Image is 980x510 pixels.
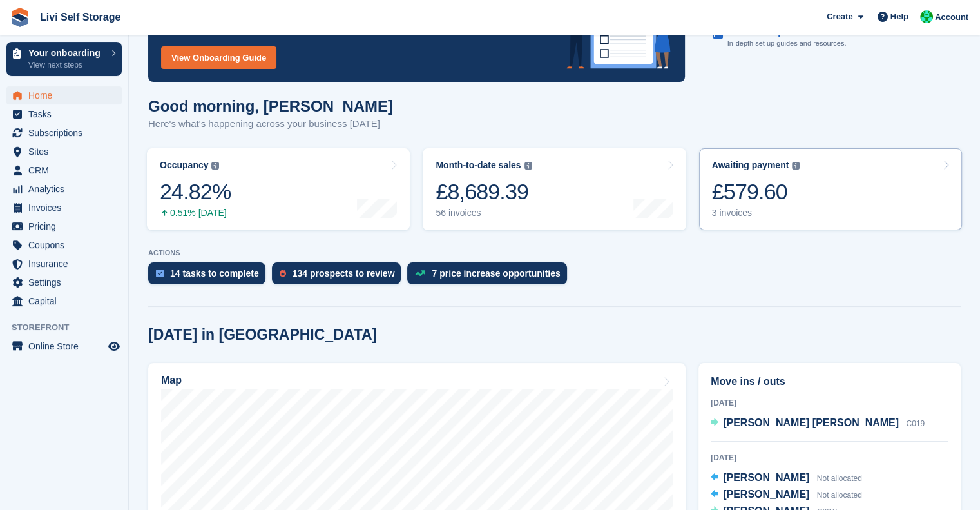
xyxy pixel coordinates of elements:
[6,273,122,291] a: menu
[28,86,106,104] span: Home
[6,292,122,310] a: menu
[920,10,933,23] img: Joe Robertson
[160,179,231,205] div: 24.82%
[28,124,106,142] span: Subscriptions
[890,10,908,23] span: Help
[817,491,862,500] span: Not allocated
[28,236,106,254] span: Coupons
[6,236,122,254] a: menu
[6,124,122,142] a: menu
[148,326,377,344] h2: [DATE] in [GEOGRAPHIC_DATA]
[28,255,106,273] span: Insurance
[160,208,231,219] div: 0.51% [DATE]
[148,97,393,115] h1: Good morning, [PERSON_NAME]
[6,199,122,217] a: menu
[170,268,259,279] div: 14 tasks to complete
[28,48,105,57] p: Your onboarding
[6,161,122,179] a: menu
[28,59,105,71] p: View next steps
[712,208,800,219] div: 3 invoices
[423,148,686,230] a: Month-to-date sales £8,689.39 56 invoices
[28,217,106,235] span: Pricing
[906,419,925,428] span: C019
[723,472,809,483] span: [PERSON_NAME]
[415,270,425,276] img: price_increase_opportunities-93ffe204e8149a01c8c9dc8f82e8f89637d9d84a8eef4429ea346261dce0b2c0.svg
[711,374,948,389] h2: Move ins / outs
[106,338,122,354] a: Preview store
[161,375,182,386] h2: Map
[436,208,532,219] div: 56 invoices
[6,255,122,273] a: menu
[156,270,164,277] img: task-75834270c22a3079a89374b754ae025e5fb1db73e45f91037f5363f120a921f8.svg
[827,10,852,23] span: Create
[935,11,968,24] span: Account
[6,105,122,123] a: menu
[148,117,393,132] p: Here's what's happening across your business [DATE]
[436,160,521,171] div: Month-to-date sales
[723,417,899,428] span: [PERSON_NAME] [PERSON_NAME]
[28,142,106,161] span: Sites
[712,160,789,171] div: Awaiting payment
[35,6,126,28] a: Livi Self Storage
[711,452,948,464] div: [DATE]
[524,162,532,170] img: icon-info-grey-7440780725fd019a000dd9b08b2336e03edf1995a4989e88bcd33f0948082b44.svg
[148,249,961,257] p: ACTIONS
[432,268,560,279] div: 7 price increase opportunities
[28,292,106,310] span: Capital
[12,321,128,334] span: Storefront
[711,397,948,409] div: [DATE]
[436,179,532,205] div: £8,689.39
[6,180,122,198] a: menu
[6,42,122,76] a: Your onboarding View next steps
[10,8,30,27] img: stora-icon-8386f47178a22dfd0bd8f6a31ec36ba5ce8667c1dd55bd0f319d3a0aa187defe.svg
[28,161,106,179] span: CRM
[28,180,106,198] span: Analytics
[28,199,106,217] span: Invoices
[160,160,208,171] div: Occupancy
[711,470,862,487] a: [PERSON_NAME] Not allocated
[148,262,272,291] a: 14 tasks to complete
[6,217,122,235] a: menu
[147,148,410,230] a: Occupancy 24.82% 0.51% [DATE]
[711,487,862,504] a: [PERSON_NAME] Not allocated
[28,337,106,355] span: Online Store
[293,268,395,279] div: 134 prospects to review
[6,337,122,355] a: menu
[727,38,847,49] p: In-depth set up guides and resources.
[723,489,809,500] span: [PERSON_NAME]
[711,415,925,432] a: [PERSON_NAME] [PERSON_NAME] C019
[699,148,962,230] a: Awaiting payment £579.60 3 invoices
[28,273,106,291] span: Settings
[272,262,408,291] a: 134 prospects to review
[792,162,800,170] img: icon-info-grey-7440780725fd019a000dd9b08b2336e03edf1995a4989e88bcd33f0948082b44.svg
[6,86,122,104] a: menu
[161,46,276,69] a: View Onboarding Guide
[407,262,573,291] a: 7 price increase opportunities
[280,270,286,277] img: prospect-51fa495bee0391a8d652442698ab0144808aea92771e9ea1ae160a38d050c398.svg
[6,142,122,161] a: menu
[817,474,862,483] span: Not allocated
[28,105,106,123] span: Tasks
[712,179,800,205] div: £579.60
[211,162,219,170] img: icon-info-grey-7440780725fd019a000dd9b08b2336e03edf1995a4989e88bcd33f0948082b44.svg
[713,21,948,55] a: Visit the help center In-depth set up guides and resources.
